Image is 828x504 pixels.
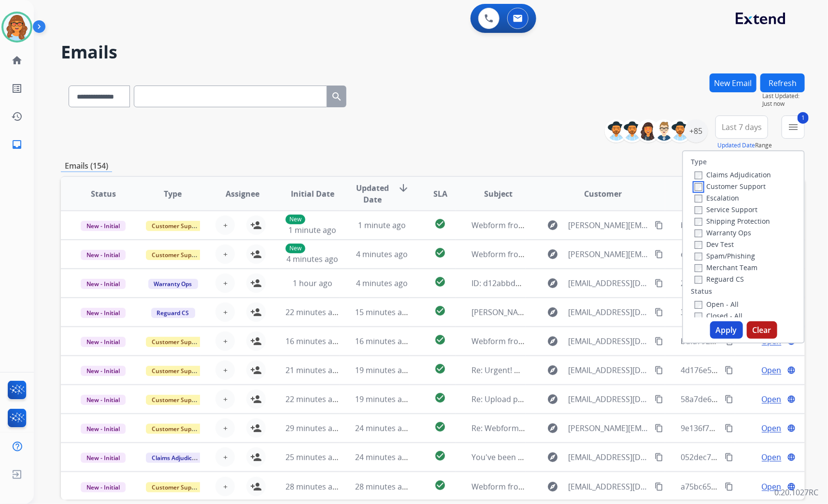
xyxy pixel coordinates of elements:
span: 21 minutes ago [286,365,342,375]
mat-icon: check_circle [434,305,446,317]
span: New - Initial [81,250,126,260]
input: Merchant Team [695,264,702,272]
span: Open [762,481,782,492]
span: Claims Adjudication [146,453,212,463]
span: [EMAIL_ADDRESS][DOMAIN_NAME] [568,393,649,405]
span: + [223,248,228,260]
mat-icon: check_circle [434,392,446,403]
label: Spam/Phishing [695,251,755,260]
span: 4d176e5b-c5f4-4f6d-8ce7-b1201cc7c5a6 [681,365,825,375]
mat-icon: content_copy [725,453,733,461]
span: [EMAIL_ADDRESS][DOMAIN_NAME] [568,335,649,347]
button: + [215,245,235,264]
span: 4 minutes ago [357,278,408,288]
span: Customer Support [146,337,209,347]
input: Open - All [695,301,702,309]
mat-icon: content_copy [655,424,663,432]
mat-icon: explore [547,335,558,347]
label: Escalation [695,193,739,202]
input: Dev Test [695,241,702,249]
span: 1 minute ago [288,225,336,235]
span: [EMAIL_ADDRESS][DOMAIN_NAME] [568,277,649,289]
span: Just now [762,100,805,108]
span: 22 minutes ago [286,394,342,404]
span: Customer [584,188,622,200]
span: 28 minutes ago [286,481,342,492]
span: Open [762,364,782,376]
input: Service Support [695,206,702,214]
input: Claims Adjudication [695,172,702,179]
mat-icon: content_copy [655,279,663,288]
span: 4 minutes ago [286,254,338,264]
span: Type [164,188,182,200]
label: Customer Support [695,182,766,191]
mat-icon: explore [547,393,558,405]
mat-icon: person_add [250,364,262,376]
label: Merchant Team [695,263,757,272]
label: Open - All [695,300,739,309]
label: Type [691,157,707,167]
span: 3b428513-65c1-41c7-bb73-ac21984451ef [681,307,828,317]
span: Webform from [PERSON_NAME][EMAIL_ADDRESS][PERSON_NAME][DOMAIN_NAME] on [DATE] [471,220,810,230]
span: 19 minutes ago [355,394,411,404]
span: You've been assigned a new service order: 09766912-aabb-469c-b6c5-6cac6c558aa2 [471,452,775,462]
span: [EMAIL_ADDRESS][DOMAIN_NAME] [568,306,649,318]
span: 9e136f7a-6c79-4b17-8831-414265f9fb45 [681,423,824,433]
mat-icon: content_copy [725,424,733,432]
mat-icon: content_copy [655,250,663,259]
span: Subject [484,188,513,200]
span: SLA [433,188,447,200]
button: Clear [747,321,777,339]
mat-icon: person_add [250,393,262,405]
mat-icon: content_copy [725,395,733,403]
span: Reguard CS [151,308,195,318]
mat-icon: menu [787,121,799,133]
button: Updated Date [717,142,755,149]
mat-icon: check_circle [434,421,446,432]
span: Open [762,422,782,434]
button: + [215,447,235,467]
button: + [215,360,235,380]
mat-icon: home [11,55,23,66]
span: Updated Date [355,182,389,205]
span: New - Initial [81,395,126,405]
span: Re: Upload photos to continue your claim [471,394,623,404]
span: Customer Support [146,250,209,260]
mat-icon: list_alt [11,83,23,94]
span: + [223,451,228,463]
mat-icon: explore [547,451,558,463]
mat-icon: person_add [250,219,262,231]
mat-icon: content_copy [725,366,733,374]
input: Closed - All [695,313,702,320]
button: + [215,331,235,351]
button: Refresh [760,73,805,92]
mat-icon: inbox [11,139,23,150]
mat-icon: explore [547,364,558,376]
mat-icon: content_copy [725,482,733,491]
span: Open [762,393,782,405]
span: [EMAIL_ADDRESS][DOMAIN_NAME] [568,364,649,376]
mat-icon: explore [547,481,558,492]
span: Last 7 days [722,125,762,129]
input: Shipping Protection [695,218,702,226]
span: [PERSON_NAME][EMAIL_ADDRESS][PERSON_NAME][DOMAIN_NAME] [568,219,649,231]
label: Service Support [695,205,757,214]
mat-icon: explore [547,422,558,434]
span: New - Initial [81,453,126,463]
mat-icon: person_add [250,248,262,260]
span: 15 minutes ago [355,307,411,317]
mat-icon: language [787,424,796,432]
mat-icon: check_circle [434,363,446,374]
span: [PERSON_NAME][EMAIL_ADDRESS][PERSON_NAME][DOMAIN_NAME] [568,422,649,434]
span: [PERSON_NAME][EMAIL_ADDRESS][DOMAIN_NAME] [568,248,649,260]
span: New - Initial [81,337,126,347]
span: bb16587f-e04c-4b7c-906c-8c57b7bc49f0 [681,220,826,230]
button: + [215,418,235,438]
span: New - Initial [81,366,126,376]
label: Shipping Protection [695,216,770,226]
img: avatar [3,14,30,41]
p: Emails (154) [61,160,112,172]
mat-icon: explore [547,219,558,231]
span: 1 minute ago [358,220,406,230]
span: [EMAIL_ADDRESS][DOMAIN_NAME] [568,451,649,463]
